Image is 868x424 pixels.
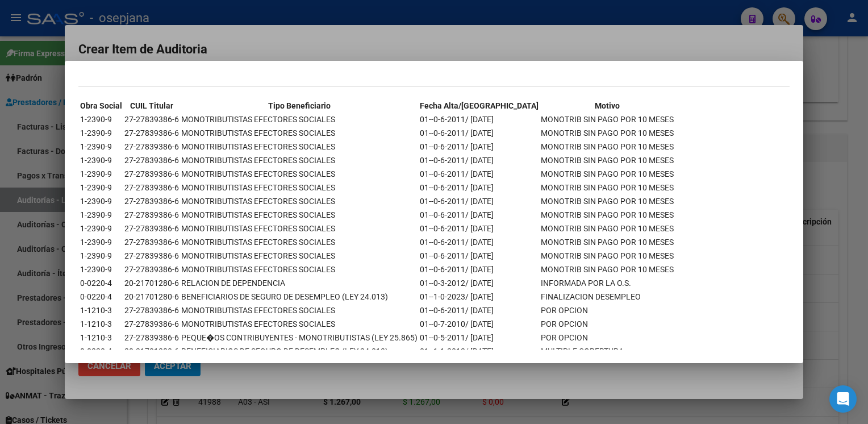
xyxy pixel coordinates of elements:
[80,127,123,139] td: 1-2390-9
[540,318,674,330] td: POR OPCION
[181,345,418,358] td: BENEFICIARIOS DE SEGURO DE DESEMPLEO (LEY 24.013)
[540,140,674,153] td: MONOTRIB SIN PAGO POR 10 MESES
[540,331,674,344] td: POR OPCION
[540,290,674,303] td: FINALIZACION DESEMPLEO
[181,195,418,207] td: MONOTRIBUTISTAS EFECTORES SOCIALES
[540,195,674,207] td: MONOTRIB SIN PAGO POR 10 MESES
[419,250,539,262] td: 01--0-6-2011/ [DATE]
[124,99,180,112] th: CUIL Titular
[419,222,539,235] td: 01--0-6-2011/ [DATE]
[181,277,418,289] td: RELACION DE DEPENDENCIA
[124,250,180,262] td: 27-27839386-6
[540,222,674,235] td: MONOTRIB SIN PAGO POR 10 MESES
[124,222,180,235] td: 27-27839386-6
[181,154,418,167] td: MONOTRIBUTISTAS EFECTORES SOCIALES
[181,99,418,112] th: Tipo Beneficiario
[124,277,180,289] td: 20-21701280-6
[419,181,539,194] td: 01--0-6-2011/ [DATE]
[181,331,418,344] td: PEQUE�OS CONTRIBUYENTES - MONOTRIBUTISTAS (LEY 25.865)
[181,127,418,139] td: MONOTRIBUTISTAS EFECTORES SOCIALES
[540,345,674,358] td: MULTIPLE COBERTURA
[80,140,123,153] td: 1-2390-9
[124,181,180,194] td: 27-27839386-6
[80,195,123,207] td: 1-2390-9
[540,209,674,221] td: MONOTRIB SIN PAGO POR 10 MESES
[181,290,418,303] td: BENEFICIARIOS DE SEGURO DE DESEMPLEO (LEY 24.013)
[124,304,180,317] td: 27-27839386-6
[419,304,539,317] td: 01--0-6-2011/ [DATE]
[124,195,180,207] td: 27-27839386-6
[124,331,180,344] td: 27-27839386-6
[419,113,539,126] td: 01--0-6-2011/ [DATE]
[419,263,539,276] td: 01--0-6-2011/ [DATE]
[829,385,857,413] div: Open Intercom Messenger
[124,318,180,330] td: 27-27839386-6
[124,263,180,276] td: 27-27839386-6
[124,154,180,167] td: 27-27839386-6
[419,318,539,330] td: 01--0-7-2010/ [DATE]
[540,236,674,248] td: MONOTRIB SIN PAGO POR 10 MESES
[80,209,123,221] td: 1-2390-9
[540,154,674,167] td: MONOTRIB SIN PAGO POR 10 MESES
[181,168,418,180] td: MONOTRIBUTISTAS EFECTORES SOCIALES
[540,127,674,139] td: MONOTRIB SIN PAGO POR 10 MESES
[80,290,123,303] td: 0-0220-4
[124,113,180,126] td: 27-27839386-6
[181,113,418,126] td: MONOTRIBUTISTAS EFECTORES SOCIALES
[80,250,123,262] td: 1-2390-9
[80,277,123,289] td: 0-0220-4
[181,318,418,330] td: MONOTRIBUTISTAS EFECTORES SOCIALES
[419,140,539,153] td: 01--0-6-2011/ [DATE]
[181,304,418,317] td: MONOTRIBUTISTAS EFECTORES SOCIALES
[181,140,418,153] td: MONOTRIBUTISTAS EFECTORES SOCIALES
[124,236,180,248] td: 27-27839386-6
[181,209,418,221] td: MONOTRIBUTISTAS EFECTORES SOCIALES
[181,222,418,235] td: MONOTRIBUTISTAS EFECTORES SOCIALES
[80,222,123,235] td: 1-2390-9
[419,195,539,207] td: 01--0-6-2011/ [DATE]
[540,277,674,289] td: INFORMADA POR LA O.S.
[124,209,180,221] td: 27-27839386-6
[419,277,539,289] td: 01--0-3-2012/ [DATE]
[181,181,418,194] td: MONOTRIBUTISTAS EFECTORES SOCIALES
[540,168,674,180] td: MONOTRIB SIN PAGO POR 10 MESES
[540,250,674,262] td: MONOTRIB SIN PAGO POR 10 MESES
[540,263,674,276] td: MONOTRIB SIN PAGO POR 10 MESES
[419,209,539,221] td: 01--0-6-2011/ [DATE]
[80,154,123,167] td: 1-2390-9
[540,99,674,112] th: Motivo
[80,304,123,317] td: 1-1210-3
[124,290,180,303] td: 20-21701280-6
[419,127,539,139] td: 01--0-6-2011/ [DATE]
[80,168,123,180] td: 1-2390-9
[80,331,123,344] td: 1-1210-3
[124,140,180,153] td: 27-27839386-6
[419,331,539,344] td: 01--0-5-2011/ [DATE]
[124,127,180,139] td: 27-27839386-6
[181,263,418,276] td: MONOTRIBUTISTAS EFECTORES SOCIALES
[80,99,123,112] th: Obra Social
[80,345,123,358] td: 0-0220-4
[80,318,123,330] td: 1-1210-3
[181,250,418,262] td: MONOTRIBUTISTAS EFECTORES SOCIALES
[419,154,539,167] td: 01--0-6-2011/ [DATE]
[124,345,180,358] td: 20-21701280-6
[80,113,123,126] td: 1-2390-9
[419,290,539,303] td: 01--1-0-2023/ [DATE]
[124,168,180,180] td: 27-27839386-6
[181,236,418,248] td: MONOTRIBUTISTAS EFECTORES SOCIALES
[540,181,674,194] td: MONOTRIB SIN PAGO POR 10 MESES
[419,99,539,112] th: Fecha Alta/[GEOGRAPHIC_DATA]
[419,345,539,358] td: 01--1-1-2012/ [DATE]
[80,236,123,248] td: 1-2390-9
[540,304,674,317] td: POR OPCION
[419,236,539,248] td: 01--0-6-2011/ [DATE]
[540,113,674,126] td: MONOTRIB SIN PAGO POR 10 MESES
[419,168,539,180] td: 01--0-6-2011/ [DATE]
[80,263,123,276] td: 1-2390-9
[80,181,123,194] td: 1-2390-9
